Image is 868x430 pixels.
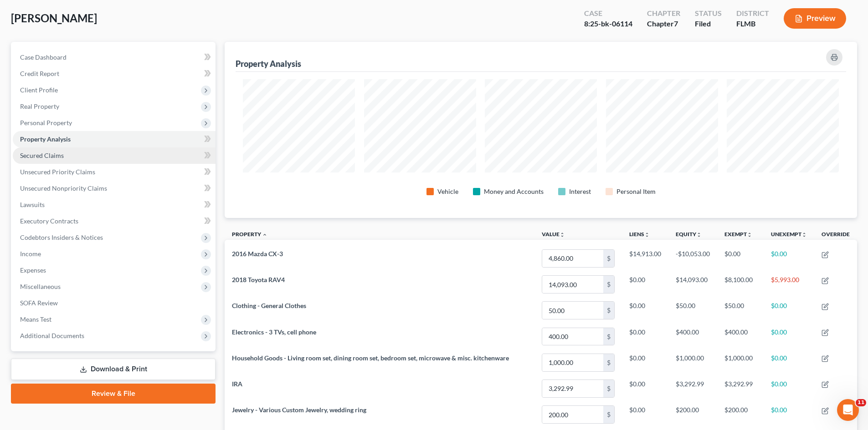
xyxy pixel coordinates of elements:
td: $0.00 [622,349,668,375]
i: unfold_more [801,232,807,238]
td: $14,093.00 [668,272,717,298]
a: SOFA Review [13,295,216,311]
div: Property Analysis [236,58,301,69]
div: $ [603,380,614,397]
td: $0.00 [622,298,668,324]
a: Credit Report [13,66,216,82]
div: $ [603,328,614,345]
div: Status [695,8,722,19]
i: expand_less [262,232,267,238]
td: $200.00 [668,401,717,427]
div: Chapter [647,19,680,29]
div: Vehicle [437,187,458,196]
a: Case Dashboard [13,49,216,66]
iframe: Intercom live chat [837,399,859,421]
td: $0.00 [622,324,668,349]
span: Unsecured Priority Claims [20,168,95,176]
td: $1,000.00 [668,349,717,375]
span: IRA [232,380,242,388]
a: Equityunfold_more [676,231,702,238]
a: Unsecured Priority Claims [13,164,216,180]
a: Liensunfold_more [629,231,650,238]
a: Secured Claims [13,147,216,164]
span: Expenses [20,266,46,274]
span: 7 [674,19,678,28]
input: 0.00 [542,354,603,371]
a: Download & Print [11,359,216,380]
a: Exemptunfold_more [724,231,752,238]
i: unfold_more [696,232,702,238]
a: Unexemptunfold_more [771,231,807,238]
span: Case Dashboard [20,53,67,61]
a: Lawsuits [13,197,216,213]
span: 2018 Toyota RAV4 [232,276,285,283]
div: Interest [569,187,591,196]
td: $0.00 [622,272,668,298]
td: $400.00 [717,324,764,349]
td: $0.00 [764,375,814,401]
span: Lawsuits [20,201,45,208]
td: $8,100.00 [717,272,764,298]
div: Chapter [647,8,680,19]
td: $0.00 [764,401,814,427]
span: Income [20,250,41,258]
div: $ [603,354,614,371]
span: Property Analysis [20,135,71,143]
span: Electronics - 3 TVs, cell phone [232,328,316,336]
td: $50.00 [717,298,764,324]
span: Secured Claims [20,152,64,159]
i: unfold_more [560,232,565,238]
span: Client Profile [20,86,58,94]
td: $1,000.00 [717,349,764,375]
div: 8:25-bk-06114 [584,19,632,29]
a: Unsecured Nonpriority Claims [13,180,216,197]
div: $ [603,406,614,423]
input: 0.00 [542,328,603,345]
span: [PERSON_NAME] [11,11,97,25]
td: $0.00 [622,401,668,427]
div: $ [603,276,614,293]
span: 11 [856,399,866,406]
td: $400.00 [668,324,717,349]
i: unfold_more [644,232,650,238]
span: Additional Documents [20,332,84,339]
button: Preview [784,8,846,29]
div: $ [603,302,614,319]
span: Real Property [20,102,59,110]
span: Credit Report [20,70,59,77]
td: $0.00 [764,324,814,349]
td: $0.00 [717,245,764,271]
a: Property Analysis [13,131,216,147]
span: Unsecured Nonpriority Claims [20,184,107,192]
td: $0.00 [622,375,668,401]
span: Household Goods - Living room set, dining room set, bedroom set, microwave & misc. kitchenware [232,354,509,362]
span: Clothing - General Clothes [232,302,306,309]
input: 0.00 [542,276,603,293]
input: 0.00 [542,250,603,267]
td: $5,993.00 [764,272,814,298]
div: Case [584,8,632,19]
a: Property expand_less [232,231,267,238]
input: 0.00 [542,302,603,319]
td: $0.00 [764,349,814,375]
input: 0.00 [542,406,603,423]
span: Executory Contracts [20,217,78,225]
td: $0.00 [764,298,814,324]
div: FLMB [736,19,769,29]
div: Filed [695,19,722,29]
div: Personal Item [616,187,656,196]
div: Money and Accounts [484,187,544,196]
span: Personal Property [20,119,72,126]
a: Valueunfold_more [542,231,565,238]
input: 0.00 [542,380,603,397]
div: District [736,8,769,19]
td: $0.00 [764,245,814,271]
span: Means Test [20,315,51,323]
a: Review & File [11,384,216,404]
td: $50.00 [668,298,717,324]
td: $3,292.99 [717,375,764,401]
td: $3,292.99 [668,375,717,401]
th: Override [814,225,857,246]
div: $ [603,250,614,267]
td: $200.00 [717,401,764,427]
